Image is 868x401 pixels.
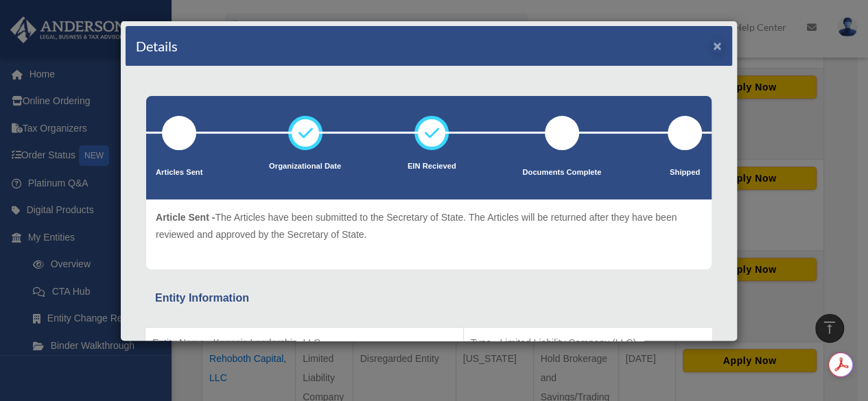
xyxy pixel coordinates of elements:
[522,166,601,180] p: Documents Complete
[136,36,178,56] h4: Details
[155,289,703,308] div: Entity Information
[668,166,702,180] p: Shipped
[156,166,202,180] p: Articles Sent
[269,160,341,173] p: Organizational Date
[408,160,456,173] p: EIN Recieved
[471,335,705,352] p: Type - Limited Liability Company (LLC)
[152,335,456,352] p: Entity Name - Kenosis Leadership, LLC
[156,209,702,243] p: The Articles have been submitted to the Secretary of State. The Articles will be returned after t...
[156,212,215,223] span: Article Sent -
[713,38,722,53] button: ×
